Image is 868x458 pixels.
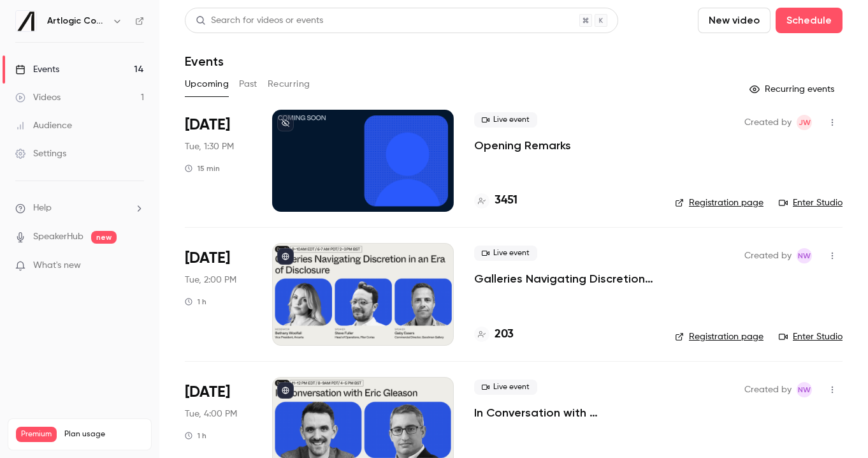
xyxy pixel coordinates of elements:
h4: 3451 [495,192,517,209]
button: New video [698,8,770,33]
div: 1 h [185,297,206,307]
a: In Conversation with [PERSON_NAME] [474,405,655,420]
span: Premium [16,427,57,442]
button: Recurring [268,74,310,94]
img: Artlogic Connect 2025 [16,11,36,31]
span: What's new [33,259,81,272]
h1: Events [185,54,224,69]
li: help-dropdown-opener [15,202,144,215]
iframe: Noticeable Trigger [129,260,144,272]
div: Events [15,63,59,76]
a: Opening Remarks [474,138,571,153]
span: Plan usage [64,429,143,440]
h4: 203 [495,326,514,343]
a: SpeakerHub [33,230,83,244]
span: Live event [474,380,537,395]
span: Live event [474,246,537,261]
div: Sep 16 Tue, 1:30 PM (Europe/London) [185,110,252,212]
a: 203 [474,326,514,343]
div: 15 min [185,163,220,174]
span: Live event [474,112,537,128]
span: Created by [744,248,792,263]
span: NW [798,248,811,263]
span: NW [798,382,811,397]
span: Created by [744,382,792,397]
span: Tue, 1:30 PM [185,140,234,153]
div: Search for videos or events [196,14,323,27]
span: JW [799,115,811,130]
span: Jack Walden [797,115,812,130]
span: Tue, 2:00 PM [185,274,236,286]
button: Upcoming [185,74,229,94]
a: Enter Studio [779,330,843,343]
span: [DATE] [185,115,230,135]
a: Enter Studio [779,196,843,209]
button: Schedule [776,8,843,33]
span: new [91,231,117,244]
span: Help [33,202,52,215]
div: Audience [15,119,72,132]
a: 3451 [474,192,517,209]
div: Sep 16 Tue, 2:00 PM (Europe/London) [185,243,252,345]
span: Tue, 4:00 PM [185,408,237,420]
span: Created by [744,115,792,130]
span: Natasha Whiffin [797,248,812,263]
div: 1 h [185,431,206,441]
button: Past [239,74,257,94]
a: Registration page [675,196,763,209]
span: Natasha Whiffin [797,382,812,397]
a: Registration page [675,330,763,343]
span: [DATE] [185,248,230,269]
span: [DATE] [185,382,230,403]
button: Recurring events [744,79,843,100]
a: Galleries Navigating Discretion in an Era of Disclosure [474,271,655,286]
div: Settings [15,147,66,160]
div: Videos [15,91,61,104]
h6: Artlogic Connect 2025 [47,15,107,27]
